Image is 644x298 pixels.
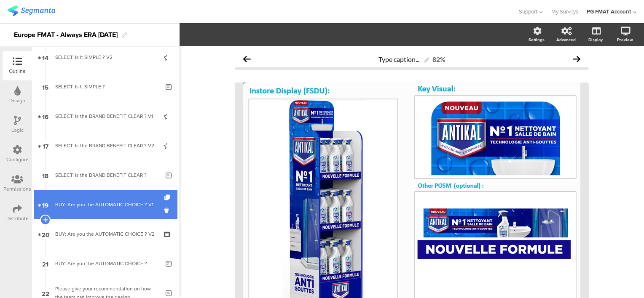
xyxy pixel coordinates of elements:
[6,215,29,222] div: Distribute
[8,5,55,16] img: segmanta logo
[43,141,48,150] span: 17
[34,249,177,278] a: 21 BUY: Are you the AUTOMATIC CHOICE ?
[42,259,48,268] span: 21
[34,131,177,160] a: 17 SELECT: Is the BRAND BENEFIT CLEAR ? V2
[164,195,172,200] i: Duplicate
[55,230,156,238] div: BUY: Are you the AUTOMATIC CHOICE ? V2
[42,53,48,62] span: 14
[34,43,177,72] a: 14 SELECT: Is It SIMPLE ? V2
[34,160,177,190] a: 18 SELECT: Is the BRAND BENEFIT CLEAR ?
[34,190,177,219] a: 19 BUY: Are you the AUTOMATIC CHOICE ? V1
[9,67,26,75] div: Outline
[42,288,49,298] span: 22
[42,82,48,91] span: 15
[3,185,31,193] div: Permissions
[55,112,156,120] div: SELECT: Is the BRAND BENEFIT CLEAR ? V1
[529,37,545,43] div: Settings
[6,156,29,163] div: Configure
[42,229,49,239] span: 20
[34,101,177,131] a: 16 SELECT: Is the BRAND BENEFIT CLEAR ? V1
[42,112,48,121] span: 16
[34,219,177,249] a: 20 BUY: Are you the AUTOMATIC CHOICE ? V2
[42,170,48,180] span: 18
[14,28,118,42] div: Europe FMAT - Always ERA [DATE]
[34,72,177,101] a: 15 SELECT: Is It SIMPLE ?
[164,206,172,214] i: Delete
[42,200,48,209] span: 19
[556,37,576,43] div: Advanced
[588,37,603,43] div: Display
[432,55,445,63] div: 82%
[55,141,156,150] div: SELECT: Is the BRAND BENEFIT CLEAR ? V2
[55,259,159,268] div: BUY: Are you the AUTOMATIC CHOICE ?
[617,37,633,43] div: Preview
[55,82,159,91] div: SELECT: Is It SIMPLE ?
[378,55,419,63] span: Type caption...
[55,53,156,61] div: SELECT: Is It SIMPLE ? V2
[519,8,537,16] span: Support
[55,171,159,179] div: SELECT: Is the BRAND BENEFIT CLEAR ?
[55,200,156,209] div: BUY: Are you the AUTOMATIC CHOICE ? V1
[9,97,25,104] div: Design
[11,126,24,134] div: Logic
[587,8,631,16] div: PG FMAT Account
